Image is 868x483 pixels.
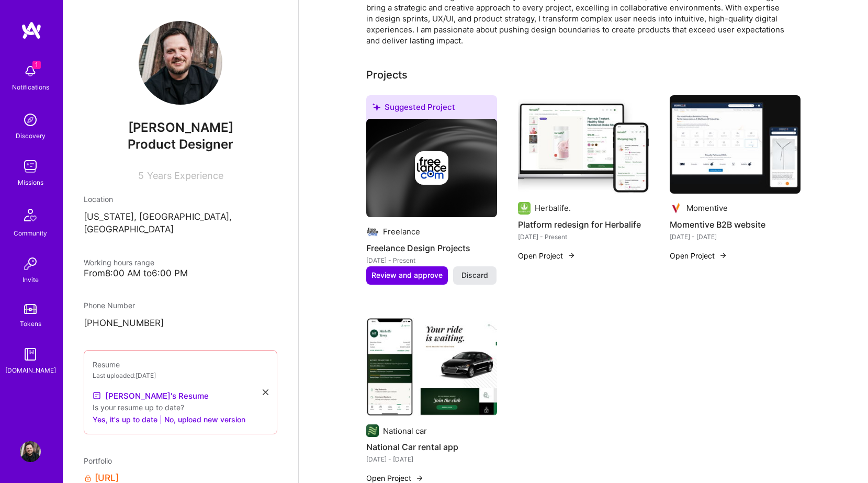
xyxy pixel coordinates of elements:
i: icon SuggestedTeams [373,103,380,111]
img: arrow-right [719,251,727,260]
div: Location [84,194,277,205]
button: Open Project [670,250,727,261]
div: [DATE] - [DATE] [366,454,497,465]
i: icon Close [263,389,268,395]
img: User Avatar [139,21,222,105]
span: 5 [138,170,144,181]
div: Community [14,228,47,239]
img: tokens [24,304,37,314]
img: arrow-right [567,251,576,260]
p: [US_STATE], [GEOGRAPHIC_DATA], [GEOGRAPHIC_DATA] [84,211,277,236]
span: Years Experience [147,170,223,181]
img: National Car rental app [366,318,497,417]
div: Notifications [12,82,49,93]
div: [DATE] - [DATE] [670,231,801,242]
img: Company logo [670,202,682,215]
img: Momentive B2B website [670,95,801,194]
div: Last uploaded: [DATE] [93,370,268,381]
div: Momentive [686,203,728,214]
span: Working hours range [84,258,154,267]
button: Yes, it's up to date [93,413,157,425]
img: cover [366,119,497,217]
img: Community [18,203,43,228]
img: Invite [20,253,41,274]
h4: Freelance Design Projects [366,241,497,255]
span: 1 [32,61,41,69]
div: Projects [366,67,408,83]
div: Suggested Project [366,95,497,123]
p: [PHONE_NUMBER] [84,317,277,330]
button: No, upload new version [164,413,245,425]
h4: Momentive B2B website [670,218,801,231]
div: [DATE] - Present [518,231,649,242]
div: Tokens [20,318,41,329]
img: Company logo [366,226,379,238]
div: [DATE] - Present [366,255,497,266]
span: | [160,414,162,425]
a: [PERSON_NAME]'s Resume [93,389,209,402]
img: guide book [20,344,41,365]
button: Open Project [518,250,576,261]
img: Company logo [518,202,531,215]
div: National car [383,425,427,436]
img: discovery [20,109,41,130]
span: Review and approve [371,270,443,280]
div: Is your resume up to date? [93,402,268,413]
img: Platform redesign for Herbalife [518,95,649,194]
h4: National Car rental app [366,440,497,454]
h4: Platform redesign for Herbalife [518,218,649,231]
img: logo [21,21,42,40]
div: Herbalife. [535,203,571,214]
img: Resume [93,391,101,400]
span: Discard [461,270,488,280]
img: Company logo [366,424,379,437]
img: User Avatar [20,441,41,462]
span: Resume [93,360,120,369]
img: bell [20,61,41,82]
span: Portfolio [84,456,112,465]
span: [PERSON_NAME] [84,120,277,136]
div: From 8:00 AM to 6:00 PM [84,268,277,279]
span: Phone Number [84,301,135,310]
div: [DOMAIN_NAME] [5,365,56,376]
span: Product Designer [128,137,233,152]
div: Discovery [16,130,46,141]
div: Invite [22,274,39,285]
div: Missions [18,177,43,188]
img: teamwork [20,156,41,177]
img: Company logo [415,151,448,185]
div: Freelance [383,226,420,237]
img: arrow-right [415,474,424,482]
